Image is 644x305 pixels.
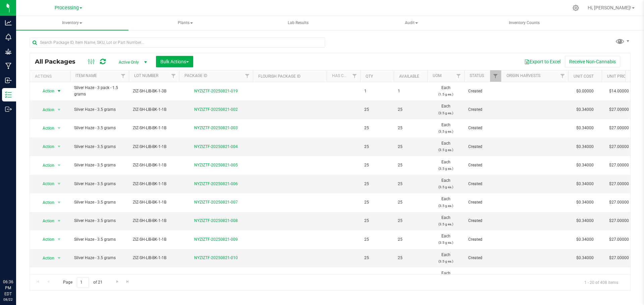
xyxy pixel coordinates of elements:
[431,91,460,97] p: (1.5 g ea.)
[568,119,602,138] td: $0.34000
[453,70,464,82] a: Filter
[568,82,602,100] td: $0.00000
[574,74,594,79] a: Unit Cost
[398,144,423,150] span: 25
[112,277,122,286] a: Go to the next page
[74,255,125,261] span: Silver Haze - 3.5 grams
[468,88,497,94] span: Created
[168,70,179,82] a: Filter
[242,70,253,82] a: Filter
[74,274,125,280] span: Silver Haze - 3.5 grams
[468,144,497,150] span: Created
[5,106,12,112] inline-svg: Outbound
[398,218,423,224] span: 25
[366,74,373,79] a: Qty
[398,199,423,206] span: 25
[37,124,55,133] span: Action
[3,279,13,297] p: 06:36 PM EDT
[431,128,460,135] p: (3.5 g ea.)
[355,16,468,30] a: Audit
[470,73,484,78] a: Status
[37,198,55,207] span: Action
[134,73,158,78] a: Lot Number
[568,268,602,286] td: $0.34000
[118,70,129,82] a: Filter
[364,199,390,206] span: 25
[606,86,632,96] span: $14.00000
[431,233,460,246] span: Each
[194,181,238,186] a: NYZIZTF-20250821-006
[75,73,97,78] a: Item Name
[468,181,497,187] span: Created
[5,63,12,69] inline-svg: Manufacturing
[55,179,63,188] span: select
[579,277,624,287] span: 1 - 20 of 408 items
[356,16,467,30] span: Audit
[37,142,55,151] span: Action
[37,253,55,263] span: Action
[431,258,460,264] p: (3.5 g ea.)
[7,251,27,272] iframe: Resource center
[133,255,175,261] span: ZIZ-SH-LIB-BK-1-1B
[55,198,63,207] span: select
[133,236,175,243] span: ZIZ-SH-LIB-BK-1-1B
[398,236,423,243] span: 25
[433,73,441,78] a: UOM
[37,86,55,96] span: Action
[55,142,63,151] span: select
[431,122,460,135] span: Each
[364,125,390,131] span: 25
[606,216,632,226] span: $27.00000
[194,218,238,223] a: NYZIZTF-20250821-008
[468,218,497,224] span: Created
[74,199,125,206] span: Silver Haze - 3.5 grams
[74,162,125,168] span: Silver Haze - 3.5 grams
[468,125,497,131] span: Created
[364,88,390,94] span: 1
[16,16,128,30] a: Inventory
[606,123,632,133] span: $27.00000
[349,70,360,82] a: Filter
[194,126,238,130] a: NYZIZTF-20250821-003
[398,106,423,113] span: 25
[398,88,423,94] span: 1
[74,106,125,113] span: Silver Haze - 3.5 grams
[55,235,63,244] span: select
[5,19,12,26] inline-svg: Analytics
[431,147,460,153] p: (3.5 g ea.)
[468,16,581,30] a: Inventory Counts
[431,215,460,227] span: Each
[431,221,460,227] p: (3.5 g ea.)
[74,125,125,131] span: Silver Haze - 3.5 grams
[74,144,125,150] span: Silver Haze - 3.5 grams
[431,177,460,190] span: Each
[606,179,632,189] span: $27.00000
[557,70,568,82] a: Filter
[129,16,241,30] a: Plants
[506,73,540,78] a: Origin Harvests
[37,105,55,115] span: Action
[520,56,565,67] button: Export to Excel
[568,100,602,119] td: $0.34000
[133,274,175,280] span: ZIZ-SH-LIB-BK-1-1B
[133,106,175,113] span: ZIZ-SH-LIB-BK-1-1B
[194,200,238,205] a: NYZIZTF-20250821-007
[30,37,325,48] input: Search Package ID, Item Name, SKU, Lot or Part Number...
[606,253,632,263] span: $27.00000
[194,107,238,112] a: NYZIZTF-20250821-002
[431,196,460,209] span: Each
[468,162,497,168] span: Created
[431,85,460,97] span: Each
[3,297,13,302] p: 08/22
[606,272,632,282] span: $27.00000
[35,74,67,79] div: Actions
[431,165,460,172] p: (3.5 g ea.)
[184,73,207,78] a: Package ID
[5,77,12,84] inline-svg: Inbound
[327,70,360,82] th: Has COA
[55,5,79,11] span: Processing
[194,163,238,167] a: NYZIZTF-20250821-005
[133,144,175,150] span: ZIZ-SH-LIB-BK-1-1B
[55,272,63,281] span: select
